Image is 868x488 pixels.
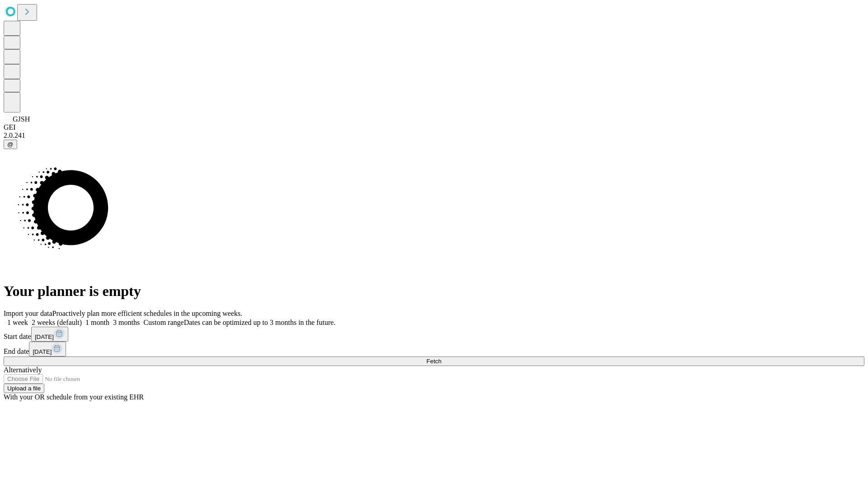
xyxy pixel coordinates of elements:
button: [DATE] [29,342,66,357]
span: 1 week [7,319,28,326]
span: With your OR schedule from your existing EHR [4,393,144,401]
div: End date [4,342,864,357]
h1: Your planner is empty [4,283,864,300]
span: 3 months [113,319,140,326]
button: @ [4,140,17,149]
div: Start date [4,327,864,342]
span: Fetch [426,358,441,365]
span: @ [7,141,14,148]
button: Upload a file [4,384,44,393]
span: Proactively plan more efficient schedules in the upcoming weeks. [52,310,242,317]
span: GJSH [13,115,30,123]
span: Import your data [4,310,52,317]
div: GEI [4,123,864,131]
span: [DATE] [33,348,52,355]
button: Fetch [4,357,864,366]
span: Dates can be optimized up to 3 months in the future. [184,319,335,326]
span: 1 month [85,319,109,326]
span: [DATE] [35,333,54,340]
span: 2 weeks (default) [32,319,82,326]
span: Custom range [143,319,184,326]
div: 2.0.241 [4,131,864,140]
span: Alternatively [4,366,42,374]
button: [DATE] [31,327,68,342]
